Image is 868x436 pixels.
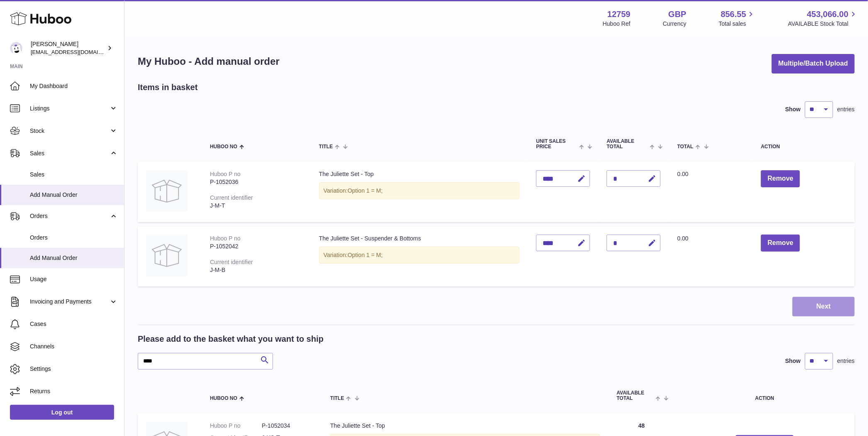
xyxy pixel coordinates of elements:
span: entries [837,105,855,113]
span: Returns [30,387,118,395]
td: The Juliette Set - Suspender & Bottoms [311,226,528,287]
h2: Please add to the basket what you want to ship [138,333,324,345]
span: Title [330,396,344,401]
span: Cases [30,320,118,328]
div: Variation: [319,247,520,264]
span: AVAILABLE Total [607,139,648,149]
span: 453,066.00 [807,9,848,20]
div: Action [761,144,846,149]
div: Current identifier [210,259,253,265]
button: Remove [761,235,800,252]
div: [PERSON_NAME] [31,40,105,56]
strong: GBP [668,9,686,20]
span: Usage [30,275,118,283]
div: P-1052042 [210,242,302,250]
span: AVAILABLE Stock Total [788,20,858,28]
div: J-M-T [210,202,302,210]
span: Channels [30,343,118,350]
div: P-1052036 [210,178,302,186]
span: 856.55 [721,9,746,20]
span: AVAILABLE Total [617,390,653,401]
span: Listings [30,105,109,113]
span: Settings [30,365,118,373]
span: Stock [30,127,109,135]
span: 0.00 [677,235,688,242]
a: 453,066.00 AVAILABLE Stock Total [788,9,858,28]
button: Next [792,297,855,316]
span: Sales [30,149,109,157]
a: 856.55 Total sales [719,9,756,28]
img: The Juliette Set - Suspender & Bottoms [146,235,188,276]
div: Current identifier [210,194,253,201]
span: Huboo no [210,144,237,149]
span: Total [677,144,693,149]
span: entries [837,357,855,365]
a: Log out [10,405,114,420]
dd: P-1052034 [262,422,314,430]
button: Remove [761,170,800,187]
img: sofiapanwar@unndr.com [10,42,22,54]
button: Multiple/Batch Upload [772,54,855,73]
span: [EMAIL_ADDRESS][DOMAIN_NAME] [31,49,122,55]
span: Sales [30,171,118,179]
h2: Items in basket [138,82,198,93]
span: Add Manual Order [30,254,118,262]
label: Show [785,357,801,365]
td: The Juliette Set - Top [311,162,528,222]
dt: Huboo P no [210,422,262,430]
span: Total sales [719,20,756,28]
span: Title [319,144,333,149]
div: Variation: [319,182,520,199]
span: Option 1 = M; [348,252,383,258]
span: Option 1 = M; [348,187,383,194]
div: Huboo P no [210,235,241,242]
span: My Dashboard [30,82,118,90]
span: Add Manual Order [30,191,118,199]
span: Orders [30,212,109,220]
span: 0.00 [677,171,688,177]
label: Show [785,105,801,113]
strong: 12759 [607,9,631,20]
div: Currency [663,20,687,28]
span: Huboo no [210,396,237,401]
img: The Juliette Set - Top [146,170,188,212]
div: Huboo P no [210,171,241,177]
h1: My Huboo - Add manual order [138,55,280,68]
span: Orders [30,234,118,242]
th: Action [675,382,855,409]
span: Invoicing and Payments [30,298,109,306]
span: Unit Sales Price [536,139,577,149]
div: Huboo Ref [603,20,631,28]
div: J-M-B [210,266,302,274]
